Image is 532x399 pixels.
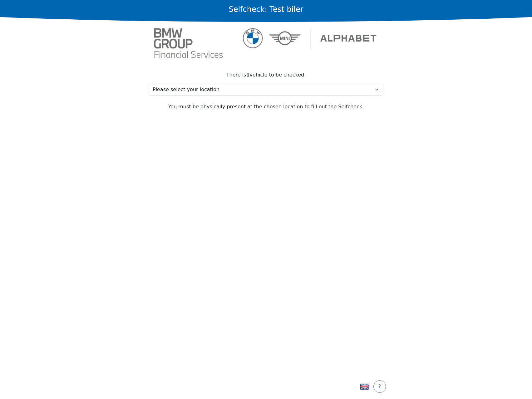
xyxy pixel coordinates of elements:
[373,380,386,393] button: ?
[360,382,369,391] img: 7AiV5eXjk7o66Ll2Qd7VA2nvzvBHmZ09wKvcuKioqoeqkQUNYKJpLSiQntST+zvVdwszkbiSezvVdQm6T93i3AP4FyPKsWKay...
[246,72,249,78] strong: 1
[149,71,383,79] div: There is vehicle to be checked.
[229,5,303,14] h1: Selfcheck: Test biler
[149,103,383,111] p: You must be physically present at the chosen location to fill out the Selfcheck.
[154,27,378,59] img: BMW Financial Services Denmark A/S
[377,383,382,390] div: ?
